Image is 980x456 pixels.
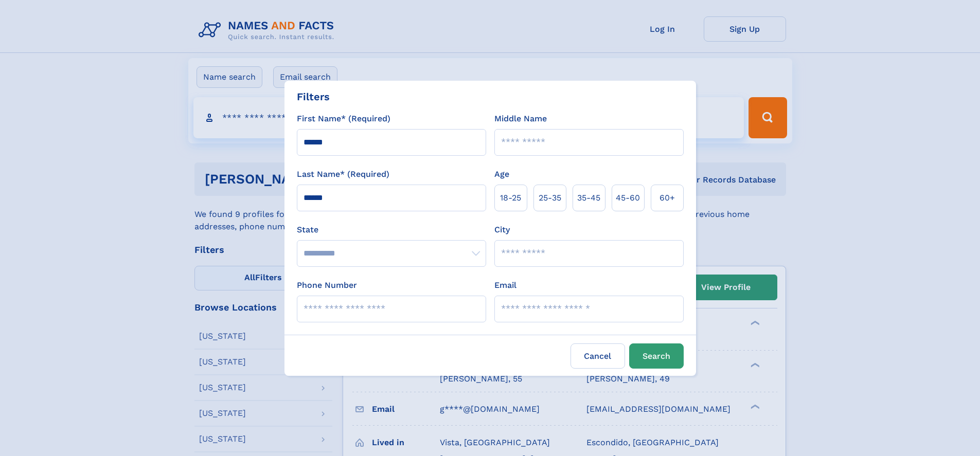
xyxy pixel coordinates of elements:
[616,192,640,204] span: 45‑60
[297,168,389,180] label: Last Name* (Required)
[629,343,684,369] button: Search
[494,113,547,125] label: Middle Name
[660,192,675,204] span: 60+
[297,113,390,125] label: First Name* (Required)
[297,224,486,236] label: State
[494,224,510,236] label: City
[539,192,561,204] span: 25‑35
[577,192,600,204] span: 35‑45
[500,192,521,204] span: 18‑25
[297,279,357,291] label: Phone Number
[494,279,516,291] label: Email
[297,89,330,104] div: Filters
[494,168,509,180] label: Age
[571,343,625,369] label: Cancel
